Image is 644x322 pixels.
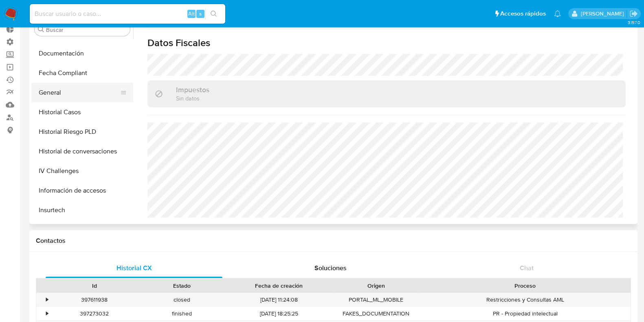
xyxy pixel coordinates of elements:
button: Fecha Compliant [31,63,133,83]
div: finished [138,307,226,320]
div: PR - Propiedad intelectual [420,307,631,320]
button: Buscar [38,26,44,33]
span: 3.157.0 [627,19,640,26]
button: Documentación [31,44,133,63]
div: Id [56,282,132,290]
div: • [46,296,48,304]
div: ImpuestosSin datos [147,80,626,107]
h1: Datos Fiscales [147,37,626,49]
button: Historial Casos [31,102,133,122]
span: s [199,10,202,18]
div: • [46,310,48,318]
div: Restricciones y Consultas AML [420,293,631,306]
div: [DATE] 18:25:25 [226,307,332,320]
h3: Impuestos [176,85,209,94]
p: camila.baquero@mercadolibre.com.co [580,10,626,18]
div: Proceso [426,282,625,290]
input: Buscar usuario o caso... [30,9,225,19]
button: Historial Riesgo PLD [31,122,133,142]
div: Estado [144,282,220,290]
a: Notificaciones [554,10,561,17]
div: FAKES_DOCUMENTATION [332,307,420,320]
span: Accesos rápidos [500,9,546,18]
button: Items [31,220,133,240]
span: Alt [188,10,195,18]
input: Buscar [46,26,127,33]
button: Insurtech [31,200,133,220]
span: Soluciones [314,263,347,273]
div: [DATE] 11:24:08 [226,293,332,306]
button: Información de accesos [31,181,133,200]
div: Fecha de creación [231,282,327,290]
h1: Contactos [36,237,631,245]
button: General [31,83,127,102]
span: Historial CX [116,263,152,273]
div: PORTAL_ML_MOBILE [332,293,420,306]
div: 397611938 [56,296,132,304]
div: 397273032 [51,307,138,320]
p: Sin datos [176,94,209,102]
div: closed [138,293,226,306]
span: Chat [520,263,534,273]
button: search-icon [205,8,222,20]
a: Salir [629,9,638,18]
button: Historial de conversaciones [31,142,133,161]
button: IV Challenges [31,161,133,181]
div: Origen [338,282,414,290]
